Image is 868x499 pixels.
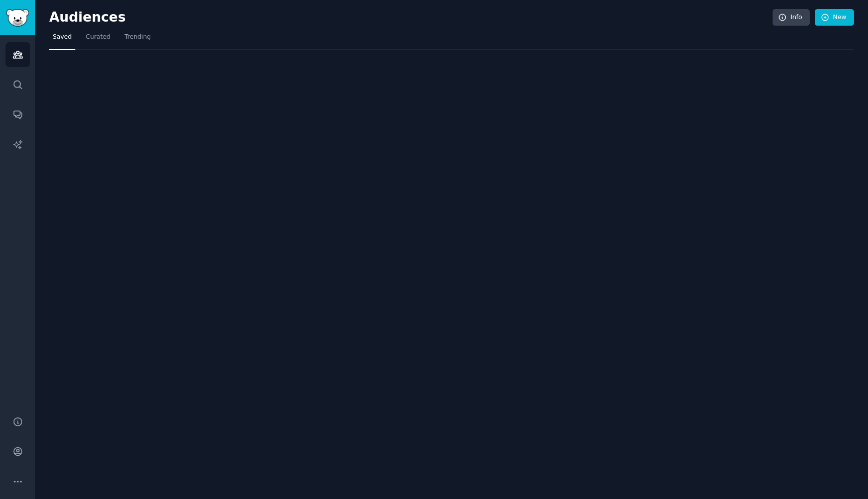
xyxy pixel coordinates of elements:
a: Saved [49,29,75,50]
img: GummySearch logo [6,9,29,27]
span: Trending [125,33,151,42]
a: New [815,9,854,26]
h2: Audiences [49,10,773,26]
span: Curated [86,33,111,42]
a: Curated [82,29,114,50]
a: Info [773,9,810,26]
a: Trending [121,29,154,50]
span: Saved [53,33,72,42]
